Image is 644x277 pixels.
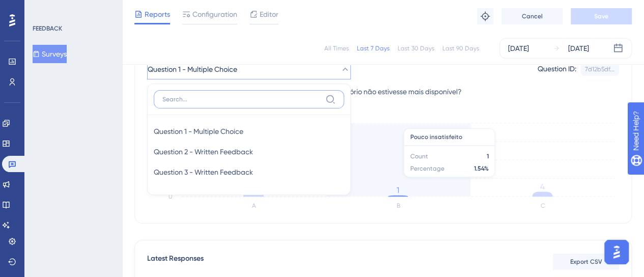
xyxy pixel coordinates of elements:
button: Surveys [33,45,67,63]
button: Export CSV [553,254,619,270]
button: Question 2 - Written Feedback [154,142,344,162]
div: Last 7 Days [357,44,389,52]
iframe: UserGuiding AI Assistant Launcher [601,237,632,267]
div: [DATE] [568,42,589,54]
button: Question 1 - Multiple Choice [154,121,344,142]
div: Last 90 Days [442,44,479,52]
span: Reports [145,8,170,20]
div: FEEDBACK [33,24,62,33]
span: Save [594,12,608,20]
span: Configuration [192,8,237,20]
span: Latest Responses [147,253,204,271]
span: Question 3 - Written Feedback [154,166,253,178]
text: A [252,202,256,209]
div: All Times [324,44,349,52]
span: Question 2 - Written Feedback [154,146,253,158]
button: Question 3 - Written Feedback [154,162,344,182]
tspan: 0 [169,193,173,200]
span: Question 1 - Multiple Choice [148,63,237,75]
span: Export CSV [570,258,602,266]
text: B [397,202,400,209]
tspan: 4 [540,181,545,191]
span: Need Help? [24,3,64,15]
div: Question ID: [538,63,576,76]
input: Search... [162,95,321,103]
text: C [541,202,545,209]
div: 7d12b5df... [585,65,614,73]
span: Question 1 - Multiple Choice [154,125,243,137]
div: Last 30 Days [398,44,434,52]
span: Editor [260,8,278,20]
tspan: 1 [397,185,399,195]
div: [DATE] [508,42,529,54]
button: Cancel [501,8,563,24]
button: Save [571,8,632,24]
button: Question 1 - Multiple Choice [147,59,351,79]
span: Cancel [522,12,543,20]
